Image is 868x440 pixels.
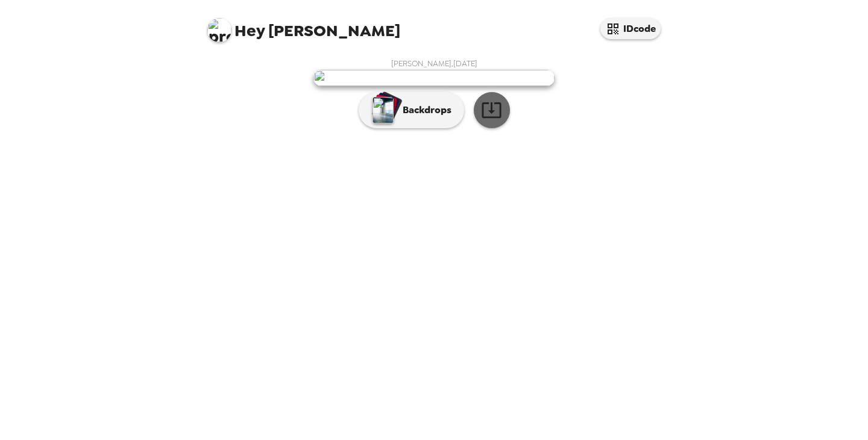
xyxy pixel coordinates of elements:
[234,20,265,42] span: Hey
[600,18,661,39] button: IDcode
[397,103,451,117] p: Backdrops
[391,57,477,70] span: [PERSON_NAME] , [DATE]
[207,12,400,39] span: [PERSON_NAME]
[207,18,231,42] img: profile pic
[359,92,464,128] button: Backdrops
[313,70,555,85] img: user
